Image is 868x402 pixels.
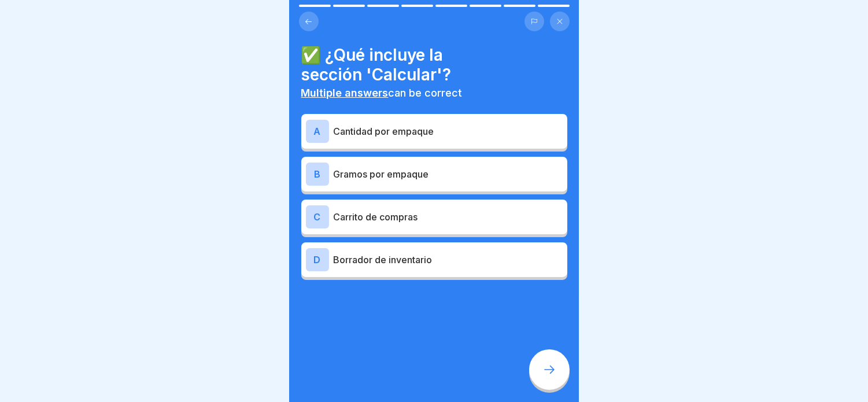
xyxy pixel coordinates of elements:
[334,253,563,267] p: Borrador de inventario
[301,87,389,99] b: Multiple answers
[306,163,329,186] div: B
[301,45,567,84] h4: ✅ ¿Qué incluye la sección 'Calcular'?
[334,167,563,181] p: Gramos por empaque
[306,205,329,228] div: C
[306,248,329,271] div: D
[301,87,567,99] p: can be correct
[334,124,563,138] p: Cantidad por empaque
[334,210,563,224] p: Carrito de compras
[306,120,329,143] div: A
